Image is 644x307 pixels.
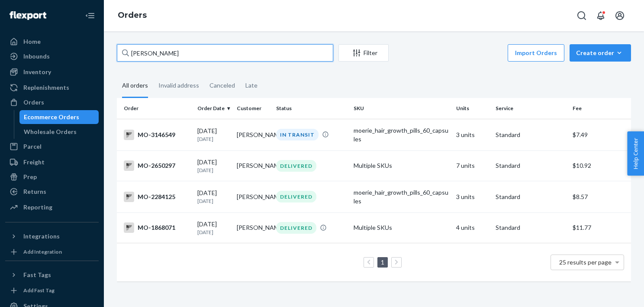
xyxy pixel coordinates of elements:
div: MO-1868071 [124,222,190,233]
button: Create order [570,44,631,62]
div: [DATE] [197,127,230,143]
div: Late [245,74,258,97]
div: Create order [576,49,625,57]
th: Status [273,98,350,119]
p: Standard [496,161,566,170]
button: Open notifications [592,7,609,24]
th: Order Date [194,98,233,119]
div: MO-2284125 [124,192,190,202]
div: [DATE] [197,189,230,205]
button: Open account menu [611,7,628,24]
p: Standard [496,193,566,201]
td: 4 units [453,212,492,243]
div: Reporting [23,203,52,212]
div: Filter [339,49,388,57]
div: IN TRANSIT [276,129,319,140]
div: DELIVERED [276,191,316,202]
ol: breadcrumbs [111,3,154,28]
div: MO-3146549 [124,130,190,140]
a: Parcel [5,140,99,153]
span: 25 results per page [559,258,612,266]
a: Returns [5,185,99,199]
p: Standard [496,131,566,139]
div: Home [23,37,41,46]
button: Filter [338,44,389,62]
div: Fast Tags [23,271,51,279]
div: Ecommerce Orders [24,113,79,121]
td: [PERSON_NAME] [233,150,273,181]
img: Flexport logo [10,11,46,20]
div: Parcel [23,142,42,151]
div: All orders [122,74,148,98]
td: Multiple SKUs [350,212,453,243]
div: Orders [23,98,44,107]
div: Add Fast Tag [23,287,55,294]
div: MO-2650297 [124,160,190,171]
div: Canceled [209,74,235,97]
td: [PERSON_NAME] [233,181,273,212]
div: Inventory [23,68,51,76]
div: Prep [23,173,37,181]
button: Help Center [627,131,644,176]
p: [DATE] [197,229,230,236]
div: [DATE] [197,220,230,236]
th: Fee [569,98,631,119]
div: Replenishments [23,83,69,92]
button: Fast Tags [5,268,99,282]
div: Inbounds [23,52,50,61]
a: Home [5,35,99,49]
a: Inbounds [5,49,99,63]
td: [PERSON_NAME] [233,119,273,150]
p: Standard [496,223,566,232]
div: Freight [23,158,45,167]
div: Invalid address [158,74,199,97]
a: Add Fast Tag [5,285,99,296]
td: $8.57 [569,181,631,212]
a: Orders [5,95,99,109]
th: SKU [350,98,453,119]
a: Ecommerce Orders [19,110,99,124]
a: Reporting [5,200,99,214]
p: [DATE] [197,167,230,174]
p: [DATE] [197,135,230,143]
div: [DATE] [197,158,230,174]
td: [PERSON_NAME] [233,212,273,243]
button: Integrations [5,229,99,243]
td: $11.77 [569,212,631,243]
th: Service [492,98,569,119]
div: moerie_hair_growth_pills_60_capsules [354,188,450,206]
td: Multiple SKUs [350,150,453,181]
p: [DATE] [197,197,230,205]
td: $10.92 [569,150,631,181]
a: Freight [5,155,99,169]
a: Prep [5,170,99,184]
a: Add Integration [5,247,99,257]
a: Orders [118,10,147,20]
div: moerie_hair_growth_pills_60_capsules [354,126,450,144]
a: Replenishments [5,81,99,95]
td: $7.49 [569,119,631,150]
td: 3 units [453,181,492,212]
button: Close Navigation [81,7,99,24]
div: DELIVERED [276,222,316,234]
button: Open Search Box [573,7,590,24]
th: Order [117,98,194,119]
td: 3 units [453,119,492,150]
input: Search orders [117,44,333,62]
td: 7 units [453,150,492,181]
div: Customer [237,105,269,112]
a: Wholesale Orders [19,125,99,139]
button: Import Orders [508,44,564,62]
a: Inventory [5,65,99,79]
div: Integrations [23,232,60,241]
div: Returns [23,187,46,196]
div: Add Integration [23,248,62,255]
div: DELIVERED [276,160,316,172]
th: Units [453,98,492,119]
a: Page 1 is your current page [379,258,386,266]
div: Wholesale Orders [24,127,77,136]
